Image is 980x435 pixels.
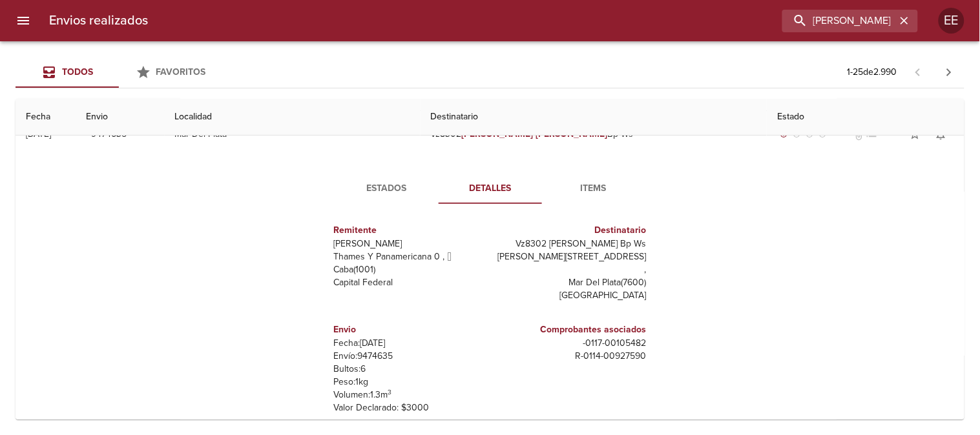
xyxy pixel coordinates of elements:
[76,99,165,136] th: Envio
[495,276,647,289] p: Mar Del Plata ( 7600 )
[334,401,485,414] p: Valor Declarado: $ 3000
[334,238,485,250] p: [PERSON_NAME]
[933,57,964,88] span: Pagina siguiente
[446,181,534,197] span: Detalles
[334,276,485,289] p: Capital Federal
[334,350,485,363] p: Envío: 9474635
[550,181,638,197] span: Items
[334,363,485,376] p: Bultos: 6
[334,223,485,238] h6: Remitente
[26,128,51,139] div: [DATE]
[495,289,647,302] p: [GEOGRAPHIC_DATA]
[156,66,206,77] span: Favoritos
[334,263,485,276] p: Caba ( 1001 )
[939,8,964,34] div: EE
[782,10,896,32] input: buscar
[767,99,964,136] th: Estado
[495,238,647,250] p: Vz8302 [PERSON_NAME] Bp Ws
[335,173,645,204] div: Tabs detalle de guia
[334,376,485,389] p: Peso: 1 kg
[495,223,647,238] h6: Destinatario
[334,389,485,401] p: Volumen: 1.3 m
[388,388,392,396] sup: 3
[343,181,431,197] span: Estados
[902,65,933,78] span: Pagina anterior
[334,323,485,337] h6: Envio
[49,10,148,31] h6: Envios realizados
[165,99,421,136] th: Localidad
[536,128,607,139] em: [PERSON_NAME]
[334,250,485,263] p: Thames Y Panamericana 0 ,  
[495,323,647,337] h6: Comprobantes asociados
[8,5,39,36] button: menu
[495,350,647,363] p: R - 0114 - 00927590
[848,66,897,79] p: 1 - 25 de 2.990
[16,57,222,88] div: Tabs Envios
[495,250,647,276] p: [PERSON_NAME][STREET_ADDRESS] ,
[462,128,534,139] em: [PERSON_NAME]
[16,99,76,136] th: Fecha
[421,99,767,136] th: Destinatario
[495,337,647,350] p: - 0117 - 00105482
[334,337,485,350] p: Fecha: [DATE]
[62,66,93,77] span: Todos
[939,8,964,34] div: Abrir información de usuario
